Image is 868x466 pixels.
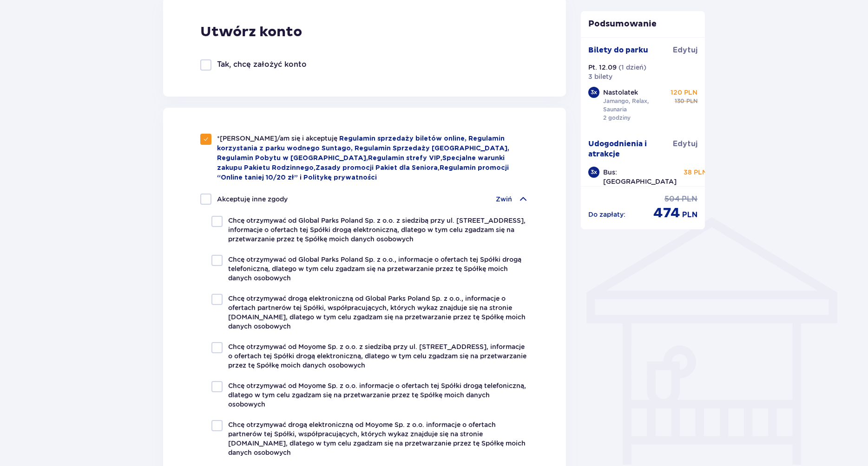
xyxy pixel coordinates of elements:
[588,139,673,159] p: Udogodnienia i atrakcje
[228,342,529,370] p: Chcę otrzymywać od Moyome Sp. z o.o. z siedzibą przy ul. [STREET_ADDRESS], informacje o ofertach ...
[217,135,339,142] span: *[PERSON_NAME]/am się i akceptuję
[228,216,529,244] p: Chcę otrzymywać od Global Parks Poland Sp. z o.o. z siedzibą przy ul. [STREET_ADDRESS], informacj...
[653,204,680,222] p: 474
[603,88,638,97] p: Nastolatek
[588,167,599,178] div: 3 x
[673,139,697,149] a: Edytuj
[217,134,529,182] p: , , ,
[671,88,697,97] p: 120 PLN
[368,155,441,162] a: Regulamin strefy VIP
[618,63,646,72] p: ( 1 dzień )
[355,145,509,152] a: Regulamin Sprzedaży [GEOGRAPHIC_DATA],
[684,168,707,177] p: 38 PLN
[603,168,677,223] p: Bus: [GEOGRAPHIC_DATA] - [GEOGRAPHIC_DATA] - [GEOGRAPHIC_DATA]
[603,114,631,122] p: 2 godziny
[217,155,368,162] a: Regulamin Pobytu w [GEOGRAPHIC_DATA],
[228,255,529,283] p: Chcę otrzymywać od Global Parks Poland Sp. z o.o., informacje o ofertach tej Spółki drogą telefon...
[228,294,529,331] p: Chcę otrzymywać drogą elektroniczną od Global Parks Poland Sp. z o.o., informacje o ofertach part...
[664,194,680,204] p: 504
[588,45,648,55] p: Bilety do parku
[682,194,697,204] p: PLN
[217,59,307,70] p: Tak, chcę założyć konto
[686,97,697,105] p: PLN
[303,175,377,181] a: Politykę prywatności
[217,194,288,204] p: Akceptuję inne zgody
[588,72,612,81] p: 3 bilety
[496,194,512,204] p: Zwiń
[588,63,617,72] p: Pt. 12.09
[200,23,302,41] p: Utwórz konto
[675,97,684,105] p: 130
[300,175,303,181] span: i
[316,165,438,171] a: Zasady promocji Pakiet dla Seniora
[581,19,705,30] p: Podsumowanie
[673,45,697,55] a: Edytuj
[588,210,625,219] p: Do zapłaty :
[603,97,667,114] p: Jamango, Relax, Saunaria
[588,87,599,98] div: 3 x
[682,210,697,220] p: PLN
[228,381,529,409] p: Chcę otrzymywać od Moyome Sp. z o.o. informacje o ofertach tej Spółki drogą telefoniczną, dlatego...
[228,420,529,457] p: Chcę otrzymywać drogą elektroniczną od Moyome Sp. z o.o. informacje o ofertach partnerów tej Spół...
[339,136,468,142] a: Regulamin sprzedaży biletów online,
